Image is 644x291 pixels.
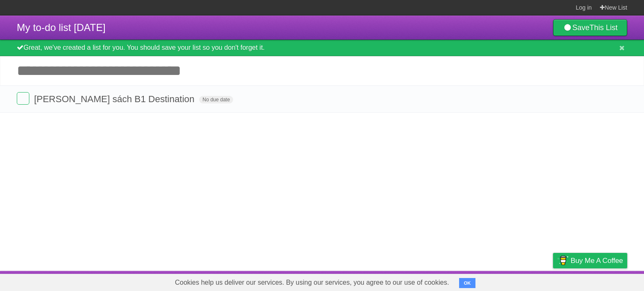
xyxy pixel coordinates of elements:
img: Buy me a coffee [557,253,569,268]
label: Done [17,92,29,105]
span: No due date [199,96,233,103]
a: Terms [514,273,532,289]
span: [PERSON_NAME] sách B1 Destination [34,94,197,104]
a: Buy me a coffee [553,253,627,268]
a: Privacy [542,273,564,289]
a: Suggest a feature [574,273,627,289]
span: Cookies help us deliver our services. By using our services, you agree to our use of cookies. [166,274,457,291]
b: This List [589,23,618,32]
a: SaveThis List [553,19,627,36]
a: About [441,273,459,289]
button: OK [459,278,475,288]
span: Buy me a coffee [571,253,623,268]
span: My to-do list [DATE] [17,22,106,33]
a: Developers [469,273,503,289]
